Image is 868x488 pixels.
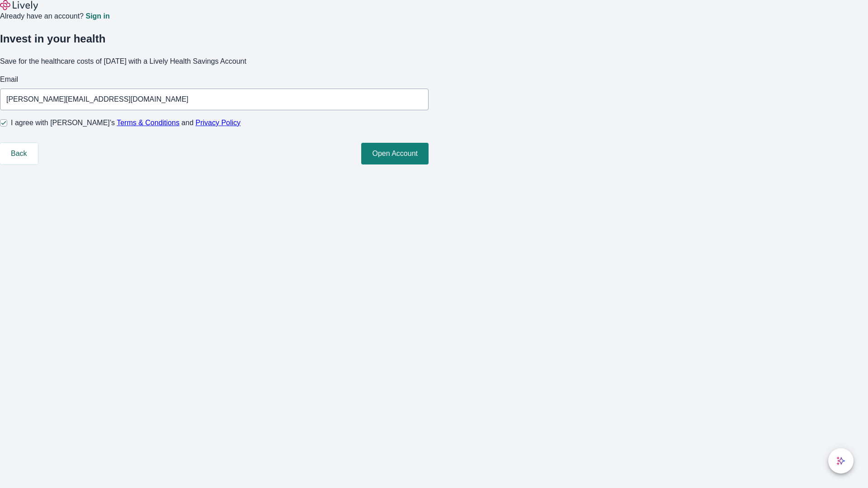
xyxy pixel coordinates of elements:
button: Open Account [361,143,429,164]
svg: Lively AI Assistant [836,456,845,465]
a: Terms & Conditions [117,119,179,127]
a: Privacy Policy [196,119,241,127]
a: Sign in [85,13,109,20]
button: chat [828,448,854,474]
span: I agree with [PERSON_NAME]’s and [11,117,241,128]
